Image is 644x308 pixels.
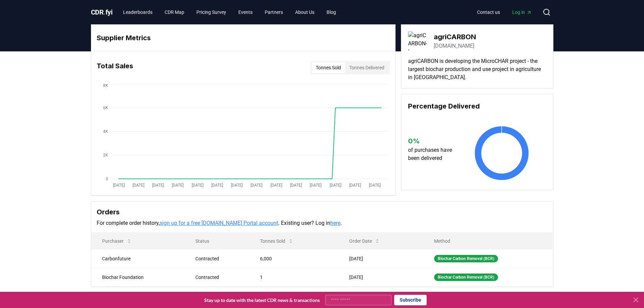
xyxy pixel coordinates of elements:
tspan: [DATE] [231,183,243,188]
tspan: 0 [106,176,108,181]
td: [DATE] [338,268,423,286]
tspan: [DATE] [132,183,144,188]
a: [DOMAIN_NAME] [434,42,474,50]
h3: Supplier Metrics [97,33,390,43]
button: Tonnes Sold [255,234,299,248]
p: Method [429,238,548,244]
tspan: 8K [103,83,108,88]
tspan: [DATE] [310,183,321,188]
tspan: [DATE] [191,183,203,188]
td: Carbonfuture [91,249,185,268]
a: CDR Map [159,6,190,18]
div: Contracted [195,274,244,281]
h3: Orders [97,207,548,217]
p: agriCARBON is developing the MicroCHAR project - the largest biochar production and use project i... [408,57,546,81]
tspan: [DATE] [251,183,262,188]
div: Contracted [195,255,244,262]
td: 6,000 [249,249,338,268]
tspan: [DATE] [113,183,124,188]
h3: agriCARBON [434,32,476,42]
a: Contact us [472,6,505,18]
a: sign up for a free [DOMAIN_NAME] Portal account [160,220,278,226]
img: agriCARBON-logo [408,31,427,50]
tspan: [DATE] [172,183,184,188]
a: Blog [321,6,341,18]
a: Pricing Survey [191,6,232,18]
tspan: [DATE] [349,183,361,188]
a: Partners [259,6,288,18]
nav: Main [472,6,537,18]
tspan: [DATE] [329,183,341,188]
button: Order Date [344,234,385,248]
tspan: [DATE] [369,183,381,188]
nav: Main [118,6,341,18]
a: here [330,220,340,226]
p: of purchases have been delivered [408,146,458,162]
span: CDR fyi [91,8,113,16]
tspan: [DATE] [152,183,164,188]
tspan: 6K [103,105,108,110]
p: For complete order history, . Existing user? Log in . [97,219,548,227]
td: 1 [249,268,338,286]
a: Leaderboards [118,6,158,18]
td: Biochar Foundation [91,268,185,286]
a: About Us [290,6,320,18]
a: CDR.fyi [91,7,113,17]
h3: Total Sales [97,61,133,74]
h3: Percentage Delivered [408,101,546,111]
td: [DATE] [338,249,423,268]
span: . [103,8,105,16]
h3: 0 % [408,136,458,146]
button: Tonnes Sold [312,62,345,73]
tspan: 4K [103,129,108,134]
div: Biochar Carbon Removal (BCR) [434,274,498,281]
button: Purchaser [97,234,137,248]
p: Status [190,238,244,244]
span: Log in [512,9,532,16]
tspan: [DATE] [270,183,282,188]
tspan: [DATE] [211,183,223,188]
div: Biochar Carbon Removal (BCR) [434,255,498,262]
a: Events [233,6,258,18]
button: Tonnes Delivered [345,62,388,73]
tspan: 2K [103,153,108,158]
a: Log in [507,6,537,18]
tspan: [DATE] [290,183,302,188]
